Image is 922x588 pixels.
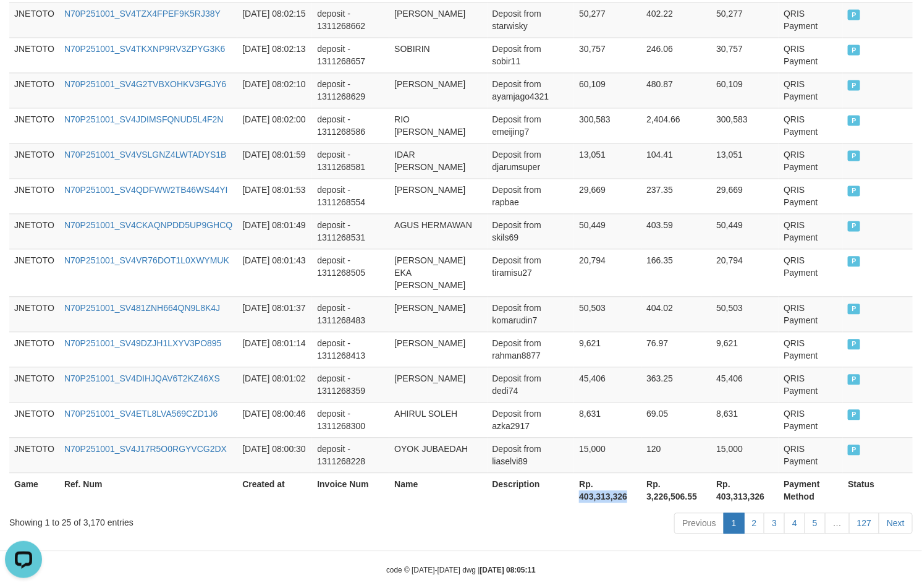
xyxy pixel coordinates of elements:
[744,513,765,534] a: 2
[641,438,711,473] td: 120
[848,221,860,232] span: PAID
[237,249,312,297] td: [DATE] 08:01:43
[711,297,779,332] td: 50,503
[641,38,711,73] td: 246.06
[64,150,227,160] a: N70P251001_SV4VSLGNZ4LWTADYS1B
[711,73,779,108] td: 60,109
[574,438,641,473] td: 15,000
[641,367,711,403] td: 363.25
[9,108,59,143] td: JNETOTO
[779,367,843,403] td: QRIS Payment
[389,214,487,249] td: AGUS HERMAWAN
[64,304,220,313] a: N70P251001_SV481ZNH664QN9L8K4J
[237,367,312,403] td: [DATE] 08:01:02
[389,108,487,143] td: RIO [PERSON_NAME]
[389,403,487,438] td: AHIRUL SOLEH
[724,513,745,534] a: 1
[574,214,641,249] td: 50,449
[237,473,312,508] th: Created at
[480,566,536,575] strong: [DATE] 08:05:11
[312,179,389,214] td: deposit - 1311268554
[779,2,843,38] td: QRIS Payment
[312,214,389,249] td: deposit - 1311268531
[237,2,312,38] td: [DATE] 08:02:15
[779,214,843,249] td: QRIS Payment
[9,73,59,108] td: JNETOTO
[389,473,487,508] th: Name
[312,438,389,473] td: deposit - 1311268228
[312,143,389,179] td: deposit - 1311268581
[711,367,779,403] td: 45,406
[64,9,221,19] a: N70P251001_SV4TZX4FPEF9K5RJ38Y
[9,143,59,179] td: JNETOTO
[64,374,220,384] a: N70P251001_SV4DIHJQAV6T2KZ46XS
[488,332,575,367] td: Deposit from rahman8877
[711,473,779,508] th: Rp. 403,313,326
[779,438,843,473] td: QRIS Payment
[64,185,228,195] a: N70P251001_SV4QDFWW2TB46WS44YI
[779,403,843,438] td: QRIS Payment
[574,249,641,297] td: 20,794
[848,410,860,420] span: PAID
[488,297,575,332] td: Deposit from komarudin7
[9,332,59,367] td: JNETOTO
[574,473,641,508] th: Rp. 403,313,326
[574,179,641,214] td: 29,669
[843,473,913,508] th: Status
[641,403,711,438] td: 69.05
[64,80,226,90] a: N70P251001_SV4G2TVBXOHKV3FGJY6
[488,473,575,508] th: Description
[779,179,843,214] td: QRIS Payment
[64,221,232,231] a: N70P251001_SV4CKAQNPDD5UP9GHCQ
[312,38,389,73] td: deposit - 1311268657
[805,513,826,534] a: 5
[641,73,711,108] td: 480.87
[9,179,59,214] td: JNETOTO
[711,143,779,179] td: 13,051
[312,367,389,403] td: deposit - 1311268359
[574,332,641,367] td: 9,621
[574,367,641,403] td: 45,406
[64,339,222,349] a: N70P251001_SV49DZJH1LXYV3PO895
[237,179,312,214] td: [DATE] 08:01:53
[848,80,860,91] span: PAID
[711,108,779,143] td: 300,583
[389,179,487,214] td: [PERSON_NAME]
[574,108,641,143] td: 300,583
[312,108,389,143] td: deposit - 1311268586
[848,116,860,126] span: PAID
[488,403,575,438] td: Deposit from azka2917
[711,179,779,214] td: 29,669
[711,332,779,367] td: 9,621
[237,143,312,179] td: [DATE] 08:01:59
[641,2,711,38] td: 402.22
[779,73,843,108] td: QRIS Payment
[312,73,389,108] td: deposit - 1311268629
[848,151,860,161] span: PAID
[312,249,389,297] td: deposit - 1311268505
[64,115,224,125] a: N70P251001_SV4JDIMSFQNUD5L4F2N
[574,297,641,332] td: 50,503
[237,38,312,73] td: [DATE] 08:02:13
[389,297,487,332] td: [PERSON_NAME]
[674,513,724,534] a: Previous
[779,297,843,332] td: QRIS Payment
[237,438,312,473] td: [DATE] 08:00:30
[9,38,59,73] td: JNETOTO
[237,403,312,438] td: [DATE] 08:00:46
[64,409,218,419] a: N70P251001_SV4ETL8LVA569CZD1J6
[389,38,487,73] td: SOBIRIN
[312,332,389,367] td: deposit - 1311268413
[641,249,711,297] td: 166.35
[641,473,711,508] th: Rp. 3,226,506.55
[711,438,779,473] td: 15,000
[574,143,641,179] td: 13,051
[574,38,641,73] td: 30,757
[237,214,312,249] td: [DATE] 08:01:49
[848,445,860,456] span: PAID
[641,108,711,143] td: 2,404.66
[64,45,225,54] a: N70P251001_SV4TKXNP9RV3ZPYG3K6
[711,249,779,297] td: 20,794
[488,214,575,249] td: Deposit from skils69
[779,143,843,179] td: QRIS Payment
